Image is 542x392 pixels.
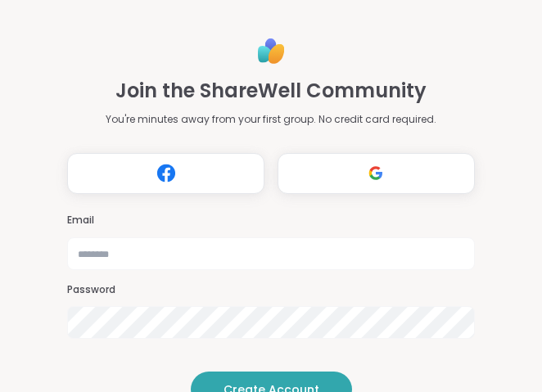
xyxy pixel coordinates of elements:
[106,112,436,127] p: You're minutes away from your first group. No credit card required.
[67,214,475,228] h3: Email
[67,283,475,297] h3: Password
[253,33,290,70] img: ShareWell Logo
[151,158,182,188] img: ShareWell Logomark
[360,158,391,188] img: ShareWell Logomark
[115,76,427,106] h1: Join the ShareWell Community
